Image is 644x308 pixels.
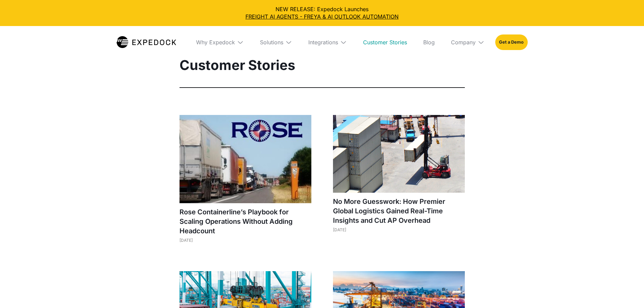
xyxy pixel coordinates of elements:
div: Solutions [260,39,283,46]
div: NEW RELEASE: Expedock Launches [5,5,639,21]
a: Get a Demo [495,34,527,50]
div: Why Expedock [196,39,235,46]
h1: Rose Containerline’s Playbook for Scaling Operations Without Adding Headcount [180,207,311,236]
a: No More Guesswork: How Premier Global Logistics Gained Real-Time Insights and Cut AP Overhead[DATE] [333,115,465,239]
a: Customer Stories [358,26,412,58]
h1: No More Guesswork: How Premier Global Logistics Gained Real-Time Insights and Cut AP Overhead [333,197,465,225]
a: Rose Containerline’s Playbook for Scaling Operations Without Adding Headcount[DATE] [180,115,311,250]
a: FREIGHT AI AGENTS - FREYA & AI OUTLOOK AUTOMATION [5,13,639,20]
div: Integrations [308,39,338,46]
h1: Customer Stories [180,57,465,74]
div: Company [451,39,476,46]
div: [DATE] [333,227,465,232]
a: Blog [418,26,440,58]
div: [DATE] [180,238,311,243]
